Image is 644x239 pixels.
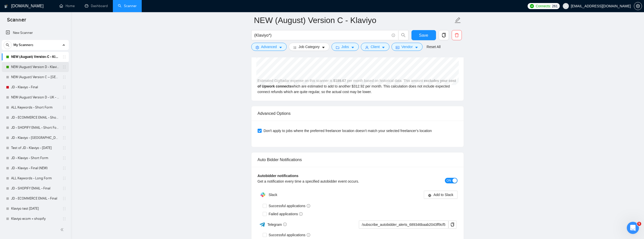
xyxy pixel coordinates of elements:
span: Successful applications [267,232,313,238]
iframe: Intercom live chat [627,222,639,234]
a: JD - ECOMMERCE EMAIL - Short Form [11,113,59,123]
span: Add to Slack [433,192,453,198]
a: NEW (August) Version D - Klaviyo [11,62,59,72]
span: holder [62,126,66,130]
a: Klaviyo ecom + shopify [11,214,59,224]
span: holder [62,116,66,120]
li: New Scanner [2,28,69,38]
span: user [564,4,568,8]
span: info-circle [307,233,310,237]
span: My Scanners [13,40,33,50]
span: Successful applications [267,203,313,209]
span: holder [62,146,66,150]
span: info-circle [392,34,395,37]
span: delete [452,33,462,37]
span: holder [62,217,66,221]
span: setting [256,46,259,49]
button: search [4,41,12,49]
span: Advanced [261,44,277,50]
span: Jobs [341,44,349,50]
a: setting [634,4,642,8]
button: settingAdvancedcaret-down [251,43,287,51]
span: caret-down [322,46,325,49]
span: holder [62,176,66,180]
span: folder [336,46,339,49]
span: idcard [396,46,399,49]
span: holder [62,207,66,211]
span: caret-down [279,46,282,49]
span: holder [62,85,66,89]
span: holder [62,75,66,79]
span: holder [62,156,66,160]
button: copy [439,30,449,40]
button: copy [448,221,456,229]
button: folderJobscaret-down [331,43,359,51]
a: Test of JD - Klaviyo - [DATE] [11,143,59,153]
span: info-circle [307,204,310,208]
a: JD - Klaviyo - Final [11,82,59,92]
input: Search Freelance Jobs... [254,32,389,38]
span: holder [62,186,66,190]
span: caret-down [415,46,418,49]
span: holder [62,55,66,59]
span: holder [62,136,66,140]
span: 5 [637,222,641,226]
div: Auto Bidder Notifications [258,153,458,167]
span: Connects: [536,3,551,9]
span: setting [634,4,642,8]
span: Failed applications [267,211,305,217]
button: setting [634,2,642,10]
span: search [4,43,11,47]
span: info-circle [299,212,303,216]
span: holder [62,166,66,170]
span: Client [371,44,380,50]
a: NEW (August) Version C – [GEOGRAPHIC_DATA] - Klaviyo [11,72,59,82]
input: Scanner name... [254,14,453,27]
a: ALL Keywords - Short Form [11,102,59,113]
span: search [399,33,408,37]
a: Reset All [427,44,441,50]
span: Don't apply to jobs where the preferred freelancer location doesn't match your selected freelance... [262,128,434,134]
b: Autobidder notifications [258,174,299,178]
span: Vendor [401,44,412,50]
a: New Scanner [6,28,65,38]
button: userClientcaret-down [361,43,390,51]
span: holder [62,197,66,201]
span: Telegram [267,223,287,227]
a: JD - SHOPIFY EMAIL - Final [11,183,59,193]
button: barsJob Categorycaret-down [289,43,329,51]
span: Scanner [3,16,30,27]
span: copy [439,33,449,37]
span: caret-down [382,46,385,49]
a: searchScanner [118,4,137,8]
span: info-circle [283,223,287,226]
span: Save [419,32,428,38]
span: bars [293,46,297,49]
a: JD - Klaviyo - Final (NEW) [11,163,59,173]
span: edit [454,17,461,24]
span: Job Category [299,44,320,50]
a: NEW (August) Version C - Klaviyo [11,52,59,62]
a: JD - SHOPIFY EMAIL - Short Form [11,123,59,133]
span: holder [62,95,66,99]
div: Estimated GigRadar expense on this scanner is per month based on historical data. This amount whi... [252,21,464,101]
span: holder [62,65,66,69]
button: search [398,30,408,40]
button: slackAdd to Slack [424,191,458,199]
a: JD - Klaviyo - Short Form [11,153,59,163]
img: ww3wtPAAAAAElFTkSuQmCC [259,221,265,228]
a: ALL Keywords - Long Form [11,173,59,183]
span: double-left [60,227,65,232]
a: homeHome [59,4,75,8]
span: user [365,46,369,49]
img: hpQkSZIkSZIkSZIkSZIkSZIkSZIkSZIkSZIkSZIkSZIkSZIkSZIkSZIkSZIkSZIkSZIkSZIkSZIkSZIkSZIkSZIkSZIkSZIkS... [258,190,268,200]
span: Slack [268,193,277,197]
div: Advanced Options [258,106,458,121]
span: slack [428,193,431,197]
span: copy [449,223,456,227]
img: logo [4,2,8,10]
span: holder [62,105,66,110]
b: excludes your cost of Upwork connects [258,79,456,88]
button: idcardVendorcaret-down [391,43,422,51]
a: NEW (August) Version D - UK - Klaviyo [11,92,59,102]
